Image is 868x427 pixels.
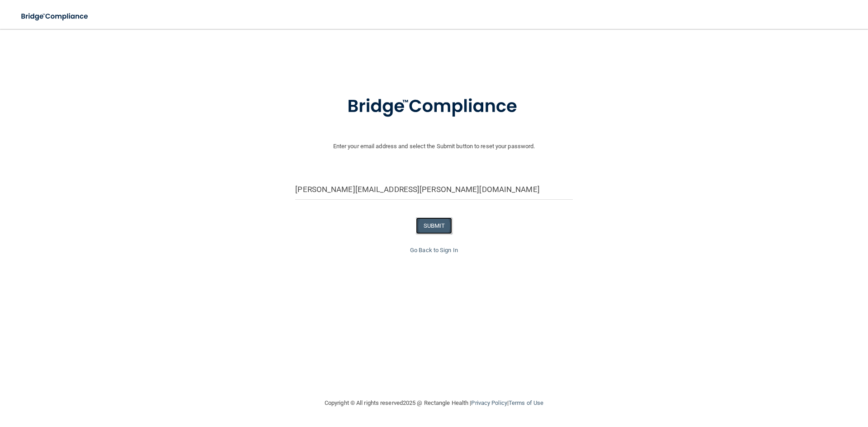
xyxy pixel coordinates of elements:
[509,399,543,406] a: Terms of Use
[14,7,97,26] img: bridge_compliance_login_screen.278c3ca4.svg
[416,217,453,234] button: SUBMIT
[269,389,599,418] div: Copyright © All rights reserved 2025 @ Rectangle Health | |
[329,83,539,130] img: bridge_compliance_login_screen.278c3ca4.svg
[410,247,458,253] a: Go Back to Sign In
[295,179,572,200] input: Email
[471,399,507,406] a: Privacy Policy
